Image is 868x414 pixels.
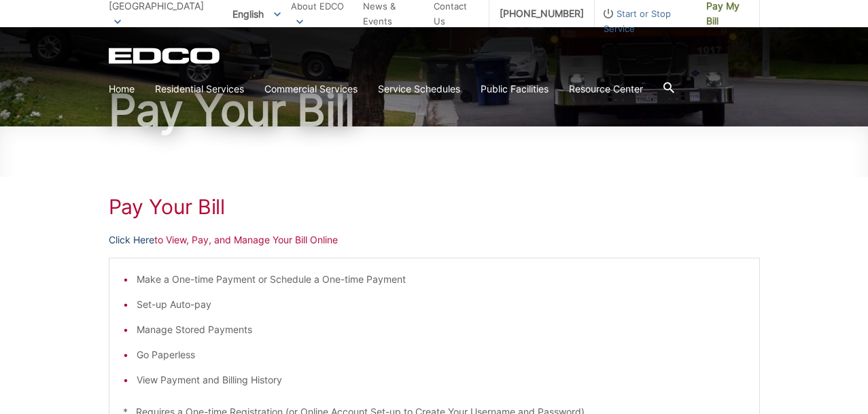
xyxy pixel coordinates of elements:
[155,82,244,97] a: Residential Services
[137,373,746,387] li: View Payment and Billing History
[222,3,291,25] span: English
[109,48,222,64] a: EDCD logo. Return to the homepage.
[569,82,643,97] a: Resource Center
[137,347,746,362] li: Go Paperless
[109,88,760,132] h1: Pay Your Bill
[137,322,746,337] li: Manage Stored Payments
[109,232,154,247] a: Click Here
[137,272,746,287] li: Make a One-time Payment or Schedule a One-time Payment
[481,82,549,97] a: Public Facilities
[378,82,460,97] a: Service Schedules
[264,82,358,97] a: Commercial Services
[109,232,760,247] p: to View, Pay, and Manage Your Bill Online
[109,82,135,97] a: Home
[109,194,760,219] h1: Pay Your Bill
[137,297,746,312] li: Set-up Auto-pay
